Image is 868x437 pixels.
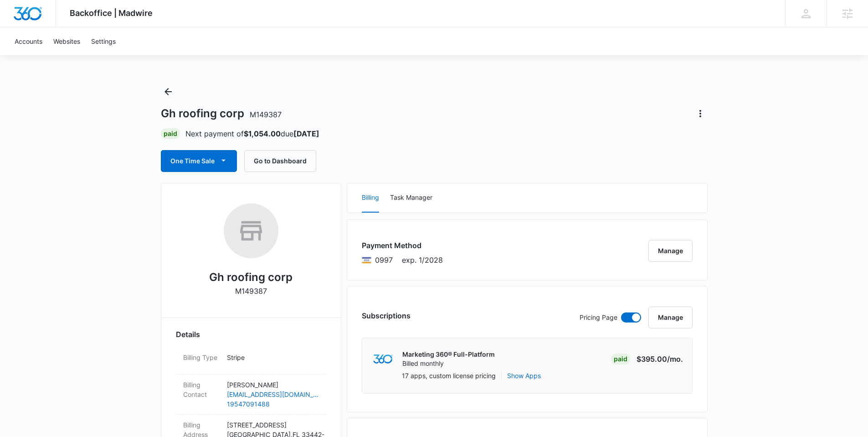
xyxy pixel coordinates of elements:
[373,354,393,364] img: marketing360Logo
[9,27,48,55] a: Accounts
[375,255,393,265] span: Visa ending with
[227,380,319,390] p: [PERSON_NAME]
[362,240,443,251] h3: Payment Method
[176,375,326,415] div: Billing Contact[PERSON_NAME][EMAIL_ADDRESS][DOMAIN_NAME]19547091488
[176,347,326,375] div: Billing TypeStripe
[611,354,630,364] div: Paid
[648,240,693,262] button: Manage
[185,128,319,139] p: Next payment of due
[402,371,496,380] p: 17 apps, custom license pricing
[362,310,411,321] h3: Subscriptions
[161,107,282,120] h1: Gh roofing corp
[161,150,237,172] button: One Time Sale
[227,390,319,399] a: [EMAIL_ADDRESS][DOMAIN_NAME]
[293,129,319,138] strong: [DATE]
[86,27,121,55] a: Settings
[176,329,200,340] span: Details
[250,110,282,119] span: M149387
[227,353,319,362] p: Stripe
[70,8,153,18] span: Backoffice | Madwire
[244,129,281,138] strong: $1,054.00
[402,359,495,368] p: Billed monthly
[402,255,443,265] span: exp. 1/2028
[637,354,683,364] p: $395.00
[183,380,220,399] dt: Billing Contact
[667,354,683,364] span: /mo.
[362,183,379,213] button: Billing
[209,269,293,286] h2: Gh roofing corp
[507,371,541,380] button: Show Apps
[161,128,180,139] div: Paid
[580,312,617,323] p: Pricing Page
[244,150,316,172] button: Go to Dashboard
[648,307,693,328] button: Manage
[235,286,267,297] p: M149387
[693,106,708,121] button: Actions
[227,399,319,409] a: 19547091488
[402,350,495,359] p: Marketing 360® Full-Platform
[183,353,220,362] dt: Billing Type
[390,183,432,213] button: Task Manager
[48,27,86,55] a: Websites
[161,84,175,99] button: Back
